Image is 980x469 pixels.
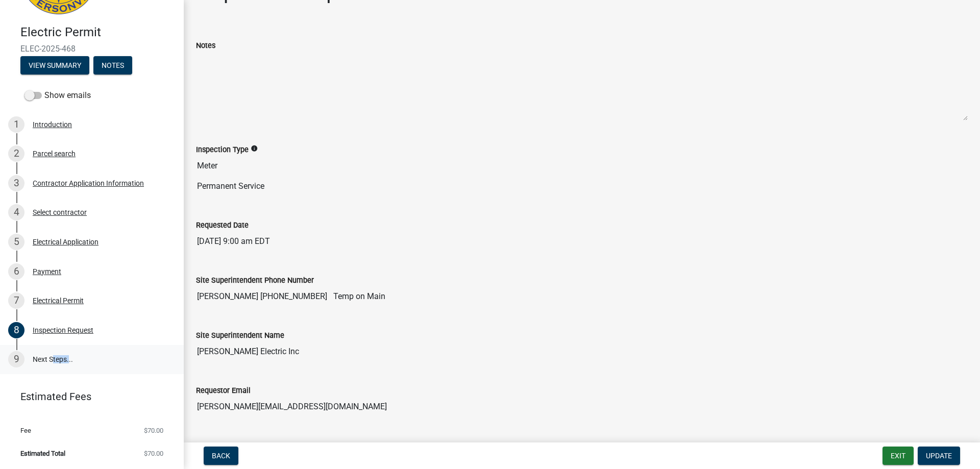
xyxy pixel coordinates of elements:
div: 3 [8,175,24,191]
span: Update [926,452,952,460]
i: info [251,145,258,152]
div: 4 [8,204,24,220]
button: Update [918,447,960,465]
label: Requested Date [196,222,249,229]
div: Payment [33,268,61,275]
div: 6 [8,263,24,280]
span: ELEC-2025-468 [20,44,163,54]
div: Select contractor [33,209,87,216]
span: Fee [20,427,31,434]
div: 1 [8,116,24,133]
label: Site Superintendent Name [196,332,284,339]
wm-modal-confirm: Summary [20,62,89,70]
span: Estimated Total [20,450,65,457]
a: Estimated Fees [8,386,167,407]
div: Electrical Application [33,238,99,245]
label: Inspection Type [196,146,249,154]
button: View Summary [20,56,89,75]
div: 2 [8,145,24,162]
label: Requestor Email [196,387,251,394]
span: $70.00 [144,427,163,434]
h4: Electric Permit [20,25,176,40]
label: Site Superintendent Phone Number [196,277,314,284]
div: Parcel search [33,150,76,157]
label: Notes [196,42,215,50]
div: Electrical Permit [33,297,84,304]
button: Notes [93,56,132,75]
div: 9 [8,351,24,367]
label: Show emails [24,89,91,102]
button: Back [204,447,238,465]
div: Inspection Request [33,327,93,334]
wm-modal-confirm: Notes [93,62,132,70]
span: Back [212,452,230,460]
span: $70.00 [144,450,163,457]
div: 5 [8,234,24,250]
button: Exit [883,447,914,465]
div: Introduction [33,121,72,128]
div: 8 [8,322,24,338]
div: Contractor Application Information [33,180,144,187]
wm-inspection-request-activity-view: to requestor. [196,25,968,448]
div: 7 [8,292,24,309]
